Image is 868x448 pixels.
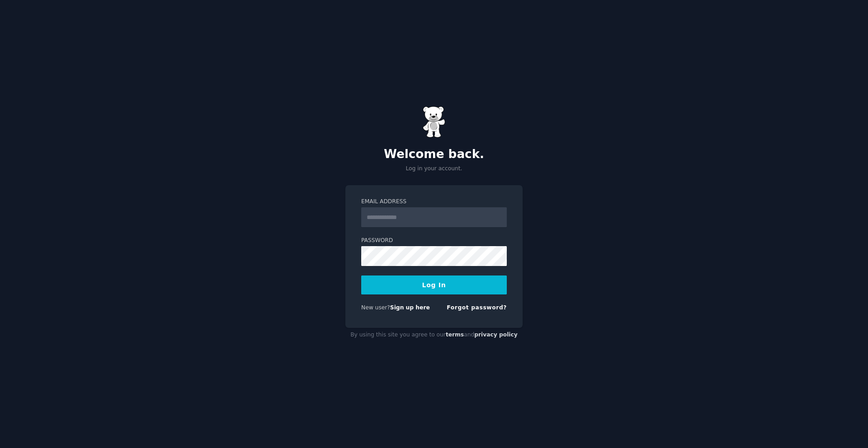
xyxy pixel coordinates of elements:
a: Forgot password? [447,304,507,311]
a: Sign up here [390,304,430,311]
p: Log in your account. [345,165,523,173]
h2: Welcome back. [345,147,523,162]
label: Password [361,237,507,245]
img: Gummy Bear [423,106,445,138]
label: Email Address [361,198,507,206]
a: terms [446,331,464,338]
div: By using this site you agree to our and [345,328,523,342]
a: privacy policy [474,331,518,338]
button: Log In [361,275,507,294]
span: New user? [361,304,390,311]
